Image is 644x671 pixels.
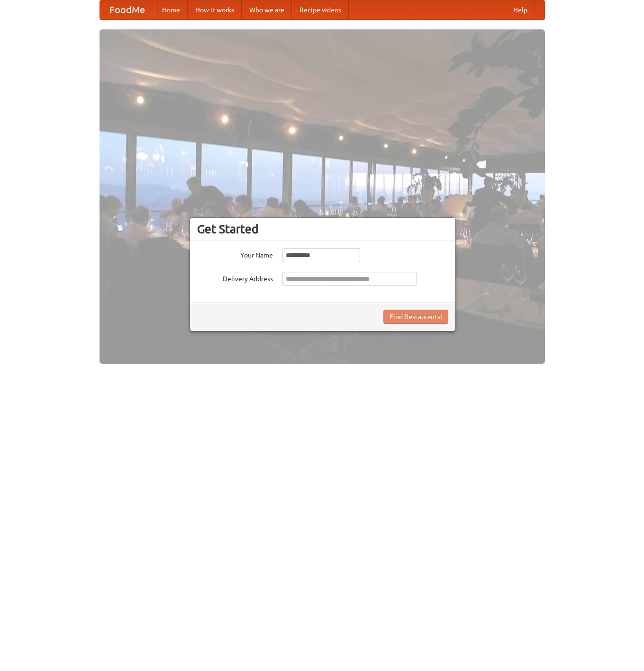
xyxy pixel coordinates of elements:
[100,0,154,19] a: FoodMe
[506,0,535,19] a: Help
[154,0,188,19] a: Home
[188,0,242,19] a: How it works
[383,310,448,324] button: Find Restaurants!
[197,272,273,284] label: Delivery Address
[197,222,448,236] h3: Get Started
[292,0,349,19] a: Recipe videos
[242,0,292,19] a: Who we are
[197,248,273,260] label: Your Name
